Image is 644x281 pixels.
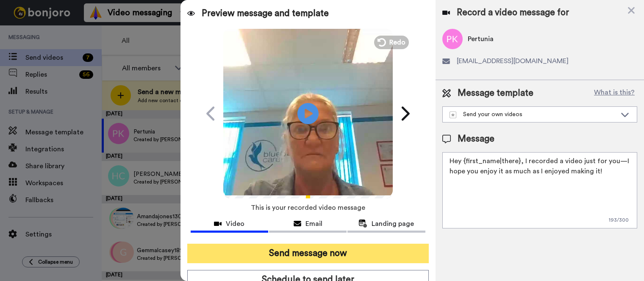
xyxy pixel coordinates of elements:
[251,198,365,217] span: This is your recorded video message
[305,219,322,229] span: Email
[591,87,637,100] button: What is this?
[458,87,533,100] span: Message template
[372,219,414,229] span: Landing page
[457,56,569,66] span: [EMAIL_ADDRESS][DOMAIN_NAME]
[458,133,494,145] span: Message
[450,110,616,119] div: Send your own videos
[226,219,244,229] span: Video
[450,111,456,118] img: demo-template.svg
[187,244,429,263] button: Send message now
[442,152,637,228] textarea: Hey {first_name|there}, I recorded a video just for you—I hope you enjoy it as much as I enjoyed ...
